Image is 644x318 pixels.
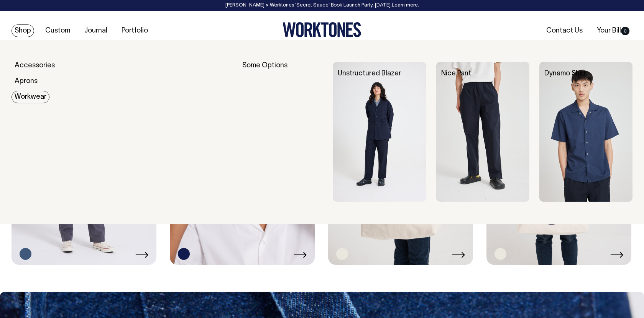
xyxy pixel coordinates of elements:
[118,24,151,37] a: Portfolio
[594,24,632,37] a: Your Bill0
[441,70,471,77] a: Nice Pant
[392,3,418,8] a: Learn more
[338,70,401,77] a: Unstructured Blazer
[11,75,41,88] a: Aprons
[11,24,34,37] a: Shop
[544,70,586,77] a: Dynamo Shirt
[11,91,49,103] a: Workwear
[621,27,629,35] span: 0
[436,62,529,202] img: Nice Pant
[42,24,73,37] a: Custom
[81,24,110,37] a: Journal
[8,3,636,8] div: [PERSON_NAME] × Worktones ‘Secret Sauce’ Book Launch Party, [DATE]. .
[11,59,58,72] a: Accessories
[543,24,586,37] a: Contact Us
[539,62,632,202] img: Dynamo Shirt
[242,62,323,202] div: Some Options
[333,62,426,202] img: Unstructured Blazer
